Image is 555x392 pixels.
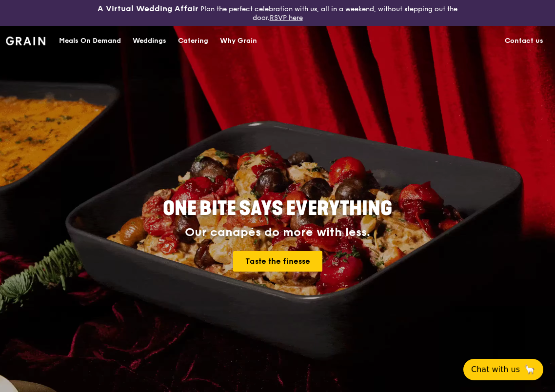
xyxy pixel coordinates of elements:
[6,25,45,55] a: GrainGrain
[6,37,45,45] img: Grain
[233,251,322,272] a: Taste the finesse
[178,26,208,56] div: Catering
[163,197,392,220] span: ONE BITE SAYS EVERYTHING
[220,26,257,56] div: Why Grain
[463,359,543,380] button: Chat with us🦙
[133,26,166,56] div: Weddings
[471,364,520,375] span: Chat with us
[499,26,549,56] a: Contact us
[172,26,214,56] a: Catering
[214,26,263,56] a: Why Grain
[98,4,198,14] h3: A Virtual Wedding Affair
[59,26,121,56] div: Meals On Demand
[93,4,463,22] div: Plan the perfect celebration with us, all in a weekend, without stepping out the door.
[270,14,303,22] a: RSVP here
[524,364,535,375] span: 🦙
[127,26,172,56] a: Weddings
[102,226,453,239] div: Our canapés do more with less.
